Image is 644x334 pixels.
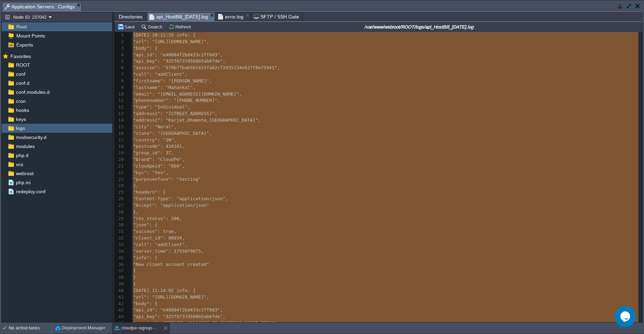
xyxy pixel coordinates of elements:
div: 16 [115,130,125,137]
div: 45 [115,320,125,327]
span: "Content-Type": "application/json", [133,196,228,201]
a: conf [15,71,26,77]
span: "brand": "CloudPe", [133,157,185,162]
div: 37 [115,268,125,274]
a: redeploy.conf [15,188,47,195]
a: cron [15,98,27,104]
div: 11 [115,97,125,104]
span: vcs [15,161,24,168]
span: ] [133,268,136,273]
div: 19 [115,150,125,156]
div: 3 [115,45,125,52]
span: "group_id": 37, [133,150,174,155]
span: } [133,281,136,286]
button: cloudpe-signup-test [114,325,158,332]
a: conf.modules.d [15,89,51,95]
div: 32 [115,235,125,242]
a: ROOT [15,62,31,68]
span: [DATE] 10:11:15 info: { [133,32,196,38]
div: 12 [115,104,125,111]
span: "api_key": "325f8737d560b5ab6fde", [133,58,225,64]
a: Mount Points [15,33,46,39]
span: "info": [ [133,255,157,260]
div: 25 [115,189,125,196]
div: 23 [115,176,125,183]
a: php.d [15,152,30,158]
span: "session": "579b77bab5b1415fa62cf2d35134e627f8e75941", [133,65,280,70]
span: SFTP / SSH Gate [254,13,299,21]
span: [DATE] 11:14:02 info: { [133,288,196,293]
div: 24 [115,182,125,189]
span: "api_key": "325f8737d560b5ab6fde", [133,314,225,319]
span: "kyc": "Yes", [133,170,168,175]
div: 13 [115,111,125,117]
a: Favorites [9,54,32,59]
a: Root [15,24,28,30]
div: 1 [115,32,125,39]
div: 22 [115,170,125,176]
span: "session": "579b77bab5b1415fa62cf2d35134e627f8e75941", [133,320,280,326]
div: 35 [115,255,125,261]
span: "call": "addClient", [133,242,188,247]
div: 36 [115,261,125,268]
a: hooks [15,107,30,113]
span: "city": "Neral", [133,124,176,129]
span: "api_id": "e40884f2bd433c1ff683", [133,307,223,312]
div: 8 [115,78,125,84]
span: "json": { [133,222,157,227]
div: 4 [115,52,125,58]
div: 10 [115,91,125,98]
div: 31 [115,228,125,235]
span: }, [133,209,139,214]
span: }, [133,183,139,188]
button: Deployment Manager [55,325,105,332]
div: 29 [115,215,125,222]
span: Application Servers : Configs [5,2,75,11]
span: "type": "Individual", [133,104,190,109]
iframe: chat widget [615,306,637,327]
button: Node ID: 237042 [5,14,49,20]
span: "lastname": "Mahankal", [133,85,196,90]
a: keys [15,116,27,122]
span: "headers": { [133,189,166,195]
div: 44 [115,313,125,320]
div: 18 [115,143,125,150]
div: 2 [115,39,125,45]
span: api_HostBill_[DATE].log [149,13,208,21]
div: 42 [115,301,125,307]
div: 33 [115,242,125,248]
div: 15 [115,124,125,130]
a: modsecurity.d [15,134,48,140]
div: 41 [115,294,125,301]
div: 9 [115,84,125,91]
span: Exports [15,42,34,48]
span: webroot [15,170,35,177]
span: "postcode": 410101, [133,144,185,149]
div: 38 [115,274,125,281]
div: 7 [115,71,125,78]
span: "cloudpeid": "869", [133,163,185,169]
span: "phonenumber": "[PHONE_NUMBER]", [133,98,220,103]
div: No active tasks [9,323,52,334]
span: error.log [218,13,243,21]
span: modules [15,143,36,149]
div: 27 [115,202,125,209]
span: "firstname": "[PERSON_NAME]", [133,78,212,83]
a: conf.d [15,80,31,86]
div: 28 [115,209,125,215]
div: 6 [115,65,125,71]
div: 30 [115,222,125,228]
div: 5 [115,58,125,65]
li: /var/www/webroot/ROOT/logs/api_HostBill_2025-08-13.log [147,12,215,21]
li: /var/www/webroot/ROOT/logs/error.log [216,12,250,21]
